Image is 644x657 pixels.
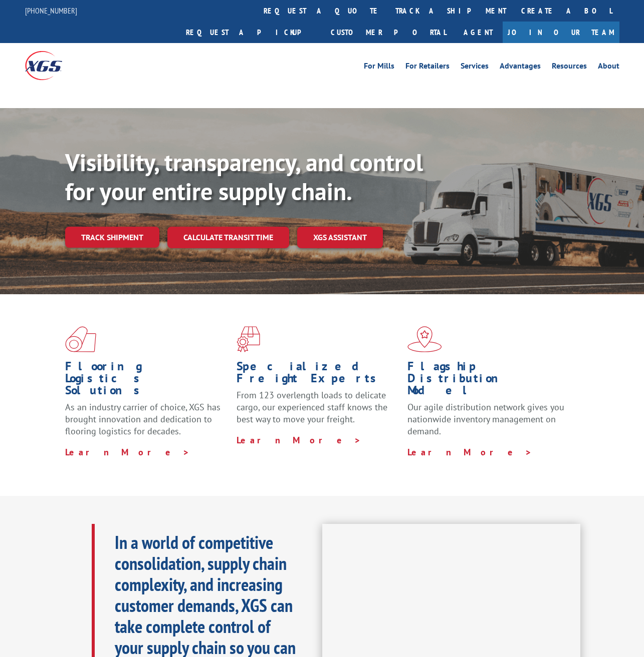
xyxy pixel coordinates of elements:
a: Track shipment [65,227,159,248]
a: Join Our Team [503,22,619,43]
a: Learn More > [65,446,190,458]
a: Customer Portal [323,22,454,43]
a: Calculate transit time [167,227,289,248]
h1: Flooring Logistics Solutions [65,360,229,401]
img: xgs-icon-total-supply-chain-intelligence-red [65,326,96,352]
a: For Retailers [405,62,450,73]
span: Our agile distribution network gives you nationwide inventory management on demand. [407,401,564,437]
img: xgs-icon-flagship-distribution-model-red [407,326,442,352]
h1: Flagship Distribution Model [407,360,571,401]
h1: Specialized Freight Experts [237,360,400,389]
a: About [598,62,619,73]
a: For Mills [364,62,394,73]
a: Learn More > [407,446,532,458]
a: Advantages [500,62,541,73]
p: From 123 overlength loads to delicate cargo, our experienced staff knows the best way to move you... [237,389,400,434]
a: [PHONE_NUMBER] [25,6,77,16]
a: Services [461,62,489,73]
a: Request a pickup [178,22,323,43]
img: xgs-icon-focused-on-flooring-red [237,326,260,352]
a: XGS ASSISTANT [297,227,383,248]
a: Resources [552,62,587,73]
b: Visibility, transparency, and control for your entire supply chain. [65,147,423,207]
span: As an industry carrier of choice, XGS has brought innovation and dedication to flooring logistics... [65,401,221,437]
a: Learn More > [237,434,361,446]
a: Agent [454,22,503,43]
